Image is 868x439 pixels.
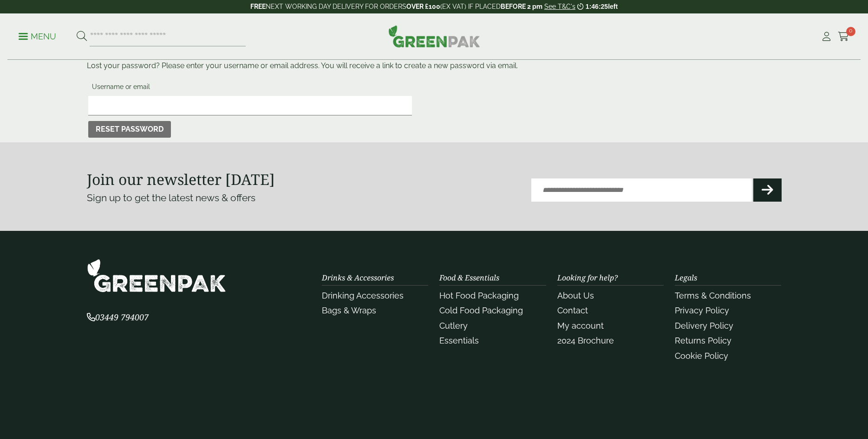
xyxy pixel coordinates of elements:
[88,121,171,138] button: Reset password
[87,313,149,322] a: 03449 794007
[406,3,440,10] strong: OVER £100
[388,25,480,47] img: GreenPak Supplies
[439,291,519,300] a: Hot Food Packaging
[250,3,266,10] strong: FREE
[675,291,751,300] a: Terms & Conditions
[87,169,275,189] strong: Join our newsletter [DATE]
[322,291,404,300] a: Drinking Accessories
[846,27,855,36] span: 0
[557,336,614,345] a: 2024 Brochure
[87,191,399,205] p: Sign up to get the latest news & offers
[87,60,782,71] p: Lost your password? Please enter your username or email address. You will receive a link to creat...
[675,305,729,315] a: Privacy Policy
[19,31,56,42] p: Menu
[88,80,412,96] label: Username or email
[19,31,56,40] a: Menu
[838,30,849,44] a: 0
[322,305,376,315] a: Bags & Wraps
[439,305,523,315] a: Cold Food Packaging
[87,312,149,323] span: 03449 794007
[608,3,618,10] span: left
[544,3,575,10] a: See T&C's
[675,351,728,361] a: Cookie Policy
[675,336,731,345] a: Returns Policy
[557,305,588,315] a: Contact
[838,32,849,41] i: Cart
[439,336,479,345] a: Essentials
[501,3,542,10] strong: BEFORE 2 pm
[439,321,468,331] a: Cutlery
[821,32,832,41] i: My Account
[557,321,604,331] a: My account
[557,291,594,300] a: About Us
[675,321,733,331] a: Delivery Policy
[87,259,226,293] img: GreenPak Supplies
[586,3,608,10] span: 1:46:25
